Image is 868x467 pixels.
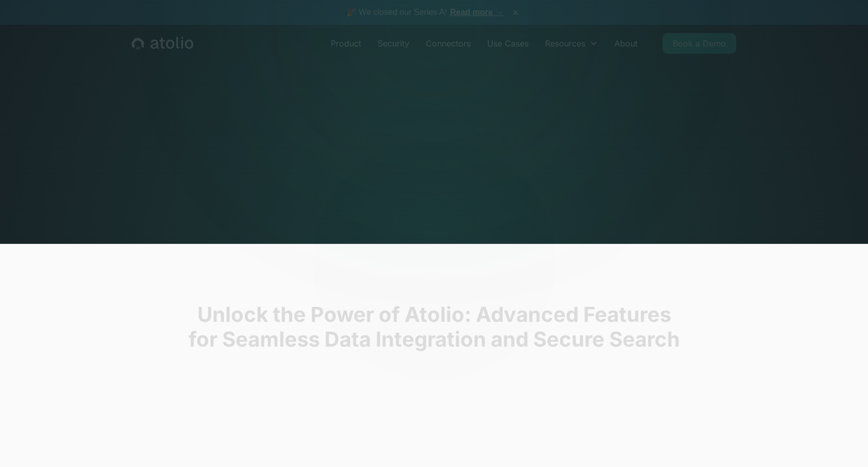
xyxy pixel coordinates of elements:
div: Resources [537,33,606,54]
a: Read more → [450,8,503,17]
a: Use Cases [479,33,537,54]
a: Security [369,33,417,54]
h2: Unlock the Power of Atolio: Advanced Features for Seamless Data Integration and Secure Search [103,302,765,352]
span: 🎉 We closed our Series A! [346,6,503,19]
a: Connectors [417,33,479,54]
a: home [132,37,193,50]
a: Book a Demo [662,33,736,54]
div: Resources [545,37,585,50]
button: × [509,7,522,18]
a: Product [322,33,369,54]
a: About [606,33,646,54]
